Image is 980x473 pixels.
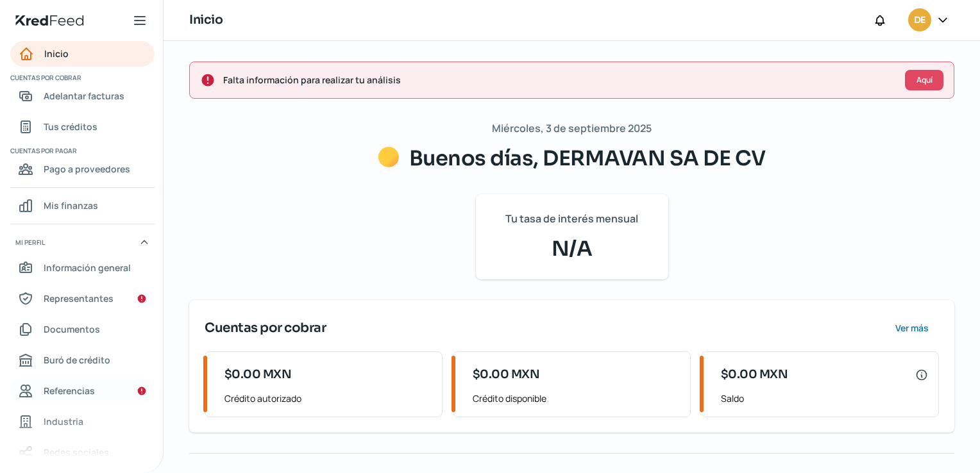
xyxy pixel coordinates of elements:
span: Tus créditos [44,119,97,135]
span: N/A [491,233,653,264]
span: Documentos [44,321,100,337]
span: Cuentas por pagar [10,145,153,156]
span: Cuentas por cobrar [205,319,326,338]
a: Mis finanzas [10,193,155,219]
a: Información general [10,255,155,281]
span: Industria [44,413,83,429]
span: $0.00 MXN [224,366,292,383]
span: Buenos días, DERMAVAN SA DE CV [409,145,766,171]
span: Aquí [917,76,933,84]
a: Adelantar facturas [10,83,155,109]
img: Saludos [378,147,399,167]
span: Representantes [44,290,114,306]
a: Inicio [10,41,155,67]
span: Crédito autorizado [224,390,432,406]
button: Ver más [884,315,939,341]
span: Adelantar facturas [44,88,124,104]
a: Documentos [10,317,155,342]
a: Industria [10,409,155,435]
span: Buró de crédito [44,352,110,368]
span: Saldo [721,390,928,406]
span: Pago a proveedores [44,161,130,177]
span: Redes sociales [44,444,109,460]
span: DE [914,13,925,28]
span: Falta información para realizar tu análisis [223,72,895,88]
span: $0.00 MXN [721,366,788,383]
a: Representantes [10,286,155,311]
span: Mis finanzas [44,197,98,213]
a: Referencias [10,378,155,404]
span: Inicio [44,46,69,62]
span: Referencias [44,383,95,399]
a: Tus créditos [10,114,155,140]
button: Aquí [905,70,943,90]
span: Mi perfil [15,236,45,248]
a: Pago a proveedores [10,156,155,182]
span: $0.00 MXN [473,366,540,383]
a: Buró de crédito [10,347,155,373]
span: Tu tasa de interés mensual [505,210,638,228]
span: Crédito disponible [473,390,680,406]
span: Ver más [895,324,929,333]
span: Miércoles, 3 de septiembre 2025 [492,119,652,138]
span: Información general [44,260,131,276]
a: Redes sociales [10,440,155,465]
span: Cuentas por cobrar [10,72,153,83]
h1: Inicio [189,11,223,29]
